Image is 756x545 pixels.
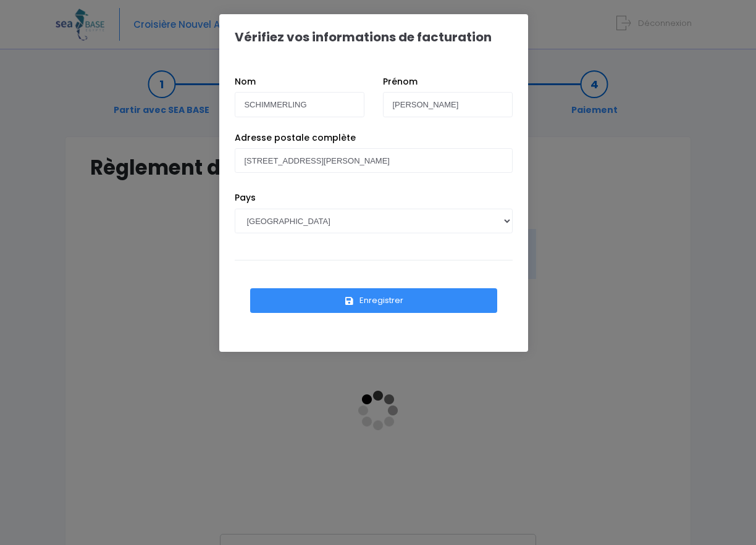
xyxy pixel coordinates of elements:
label: Adresse postale complète [235,131,356,144]
label: Pays [235,191,256,204]
h1: Vérifiez vos informations de facturation [235,30,492,44]
button: Enregistrer [250,288,497,313]
label: Nom [235,75,256,88]
label: Prénom [383,75,418,88]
